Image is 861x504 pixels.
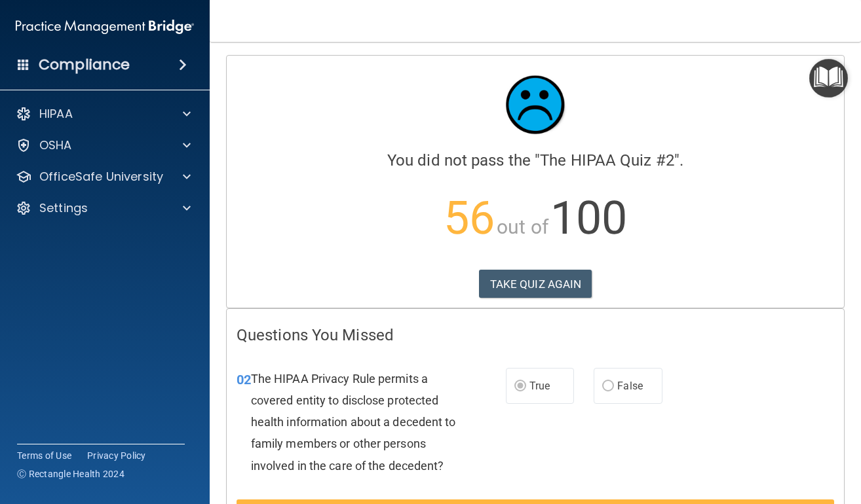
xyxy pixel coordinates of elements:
img: PMB logo [16,14,194,40]
h4: Questions You Missed [237,327,834,344]
span: The HIPAA Quiz #2 [540,151,674,170]
h4: You did not pass the " ". [237,152,834,169]
a: OfficeSafe University [16,169,191,185]
p: Settings [39,200,88,216]
input: False [602,382,614,391]
a: Terms of Use [17,449,71,462]
span: The HIPAA Privacy Rule permits a covered entity to disclose protected health information about a ... [251,372,456,473]
span: out of [497,215,548,238]
button: Open Resource Center [809,59,848,98]
a: Privacy Policy [87,449,146,462]
span: True [529,380,550,392]
iframe: Drift Widget Chat Controller [795,414,845,463]
a: OSHA [16,137,191,153]
a: Settings [16,200,191,216]
span: 56 [444,191,495,245]
img: sad_face.ecc698e2.jpg [496,65,575,144]
span: False [617,380,643,392]
p: OfficeSafe University [39,169,163,185]
p: OSHA [39,137,72,153]
span: Ⓒ Rectangle Health 2024 [17,467,124,480]
span: 100 [550,191,627,245]
p: HIPAA [39,106,73,122]
input: True [514,382,526,391]
button: TAKE QUIZ AGAIN [479,270,592,298]
h4: Compliance [39,56,130,74]
a: HIPAA [16,106,191,122]
span: 02 [237,372,251,387]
